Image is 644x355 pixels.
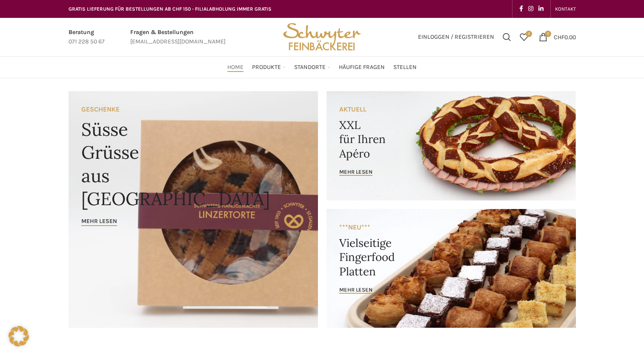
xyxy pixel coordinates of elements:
[69,6,272,12] span: GRATIS LIEFERUNG FÜR BESTELLUNGEN AB CHF 150 - FILIALABHOLUNG IMMER GRATIS
[526,31,532,37] span: 0
[252,63,281,72] span: Produkte
[252,59,286,76] a: Produkte
[339,59,385,76] a: Häufige Fragen
[555,6,576,12] span: KONTAKT
[280,18,364,56] img: Bäckerei Schwyter
[64,59,580,76] div: Main navigation
[536,3,546,15] a: Linkedin social link
[69,28,105,47] a: Infobox link
[526,3,536,15] a: Instagram social link
[517,3,526,15] a: Facebook social link
[326,209,576,328] a: Banner link
[515,29,532,46] div: Meine Wunschliste
[130,28,226,47] a: Infobox link
[414,29,498,46] a: Einloggen / Registrieren
[551,0,580,17] div: Secondary navigation
[535,29,580,46] a: 0 CHF0.00
[554,33,564,40] span: CHF
[227,63,243,72] span: Home
[393,59,417,76] a: Stellen
[515,29,532,46] a: 0
[339,63,385,72] span: Häufige Fragen
[280,33,364,40] a: Site logo
[294,63,326,72] span: Standorte
[545,31,551,37] span: 0
[294,59,330,76] a: Standorte
[393,63,417,72] span: Stellen
[554,33,576,40] bdi: 0.00
[418,34,494,40] span: Einloggen / Registrieren
[227,59,243,76] a: Home
[326,91,576,200] a: Banner link
[69,91,318,328] a: Banner link
[498,29,515,46] a: Suchen
[555,0,576,17] a: KONTAKT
